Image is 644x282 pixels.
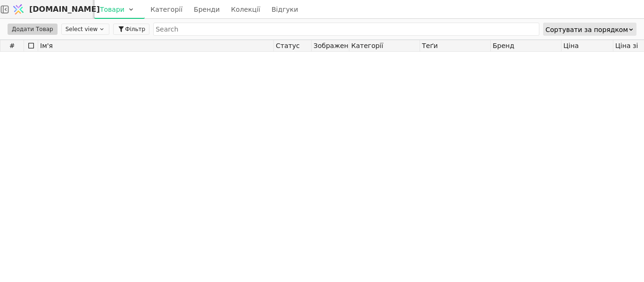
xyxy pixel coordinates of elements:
span: Ціна [563,42,579,49]
button: Додати Товар [8,24,58,35]
span: Категорії [351,42,383,49]
span: Зображення [314,42,349,49]
button: Фільтр [113,24,149,35]
span: Статус [276,42,300,49]
span: Фільтр [125,25,145,33]
a: [DOMAIN_NAME] [9,0,94,18]
span: [DOMAIN_NAME] [29,4,100,15]
span: Ім'я [40,42,53,49]
div: # [0,40,24,51]
input: Search [153,23,539,36]
span: Теґи [422,42,438,49]
span: Бренд [493,42,514,49]
div: Сортувати за порядком [545,23,628,36]
button: Select view [61,24,109,35]
img: Logo [11,0,25,18]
